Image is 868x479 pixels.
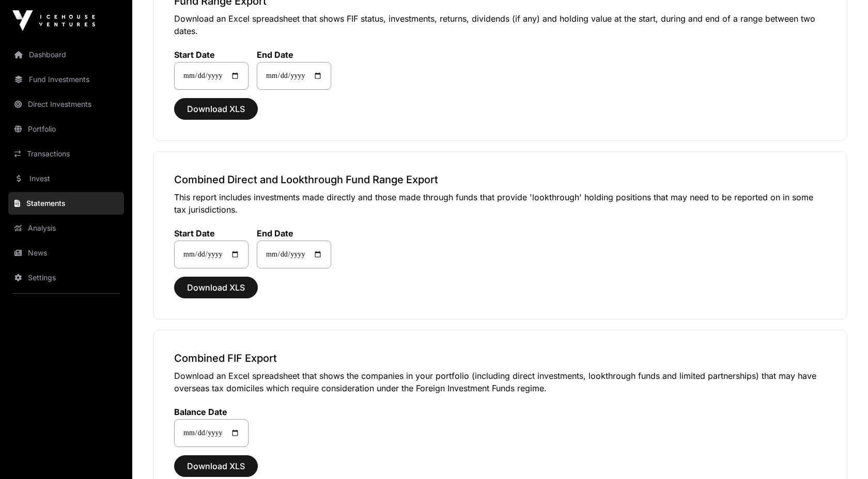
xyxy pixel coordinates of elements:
a: Dashboard [8,43,124,66]
a: Transactions [8,142,124,165]
label: Balance Date [174,407,249,417]
button: Download XLS [174,277,258,298]
label: End Date [257,228,331,238]
p: Download an Excel spreadsheet that shows FIF status, investments, returns, dividends (if any) and... [174,12,826,37]
a: Direct Investments [8,93,124,116]
a: Analysis [8,217,124,239]
button: Download XLS [174,455,258,477]
a: Fund Investments [8,68,124,91]
p: This report includes investments made directly and those made through funds that provide 'lookthr... [174,191,826,216]
h3: Combined FIF Export [174,351,826,365]
a: Invest [8,167,124,190]
span: Download XLS [187,281,245,294]
a: Statements [8,192,124,215]
label: Start Date [174,228,249,238]
a: Settings [8,266,124,289]
span: Download XLS [187,460,245,472]
img: Icehouse Ventures Logo [12,10,95,31]
label: End Date [257,50,331,60]
h3: Combined Direct and Lookthrough Fund Range Export [174,172,826,187]
button: Download XLS [174,98,258,120]
a: News [8,242,124,264]
p: Download an Excel spreadsheet that shows the companies in your portfolio (including direct invest... [174,370,826,394]
a: Portfolio [8,118,124,140]
span: Download XLS [187,103,245,115]
label: Start Date [174,50,249,60]
iframe: Chat Widget [816,429,868,479]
